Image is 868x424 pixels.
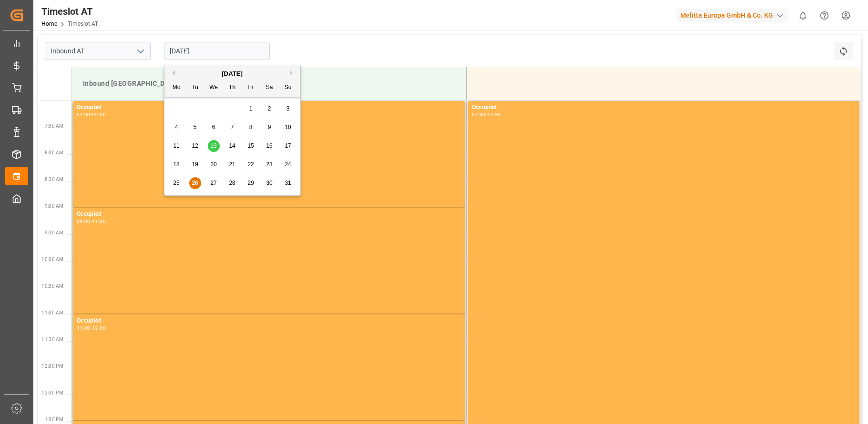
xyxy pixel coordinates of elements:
div: Choose Sunday, August 31st, 2025 [282,177,294,189]
span: 10 [285,124,291,131]
div: Tu [189,82,201,94]
div: Choose Friday, August 15th, 2025 [245,140,257,152]
div: Choose Tuesday, August 12th, 2025 [189,140,201,152]
div: Choose Saturday, August 30th, 2025 [264,177,276,189]
span: 9:30 AM [45,230,63,235]
span: 11 [173,142,179,149]
span: 26 [192,180,198,186]
span: 11:30 AM [41,337,63,342]
div: Choose Friday, August 1st, 2025 [245,103,257,115]
span: 22 [247,161,254,168]
div: Choose Monday, August 4th, 2025 [171,121,183,133]
div: month 2025-08 [167,100,297,192]
span: 15 [247,142,254,149]
div: Choose Thursday, August 14th, 2025 [226,140,238,152]
div: Choose Sunday, August 10th, 2025 [282,121,294,133]
div: 07:00 [472,112,486,117]
div: - [91,112,92,117]
div: Choose Wednesday, August 6th, 2025 [208,121,220,133]
div: Choose Saturday, August 16th, 2025 [264,140,276,152]
div: Choose Friday, August 29th, 2025 [245,177,257,189]
span: 6 [212,124,215,131]
div: Choose Monday, August 11th, 2025 [171,140,183,152]
div: 09:00 [77,219,91,223]
span: 9:00 AM [45,203,63,209]
div: Choose Wednesday, August 20th, 2025 [208,159,220,171]
button: show 0 new notifications [792,5,814,26]
div: Choose Monday, August 18th, 2025 [171,159,183,171]
span: 28 [229,180,235,186]
span: 27 [210,180,216,186]
span: 4 [175,124,178,131]
div: Choose Thursday, August 28th, 2025 [226,177,238,189]
div: Su [282,82,294,94]
div: Choose Sunday, August 17th, 2025 [282,140,294,152]
div: [DATE] [164,69,300,79]
span: 12:00 PM [41,363,63,369]
div: - [91,219,92,223]
span: 30 [266,180,272,186]
span: 7 [231,124,234,131]
div: Choose Tuesday, August 19th, 2025 [189,159,201,171]
input: Type to search/select [45,42,151,60]
div: Choose Tuesday, August 5th, 2025 [189,121,201,133]
div: Choose Monday, August 25th, 2025 [171,177,183,189]
span: 10:00 AM [41,257,63,262]
span: 23 [266,161,272,168]
div: Choose Friday, August 8th, 2025 [245,121,257,133]
span: 19 [192,161,198,168]
div: Melitta Europa GmbH & Co. KG [676,9,788,22]
input: DD-MM-YYYY [164,42,270,60]
div: 07:00 [77,112,91,117]
div: 11:00 [77,326,91,330]
div: Mo [171,82,183,94]
div: - [486,112,487,117]
div: Occupied [77,316,461,326]
div: Choose Wednesday, August 13th, 2025 [208,140,220,152]
div: Sa [264,82,276,94]
div: Choose Saturday, August 2nd, 2025 [264,103,276,115]
span: 3 [286,105,290,112]
div: We [208,82,220,94]
span: 8:00 AM [45,150,63,155]
div: Fr [245,82,257,94]
div: Choose Sunday, August 3rd, 2025 [282,103,294,115]
div: Occupied [472,103,856,112]
span: 20 [210,161,216,168]
span: 11:00 AM [41,310,63,315]
span: 29 [247,180,254,186]
span: 21 [229,161,235,168]
span: 17 [285,142,291,149]
span: 7:30 AM [45,123,63,129]
div: Occupied [77,103,461,112]
span: 10:30 AM [41,283,63,289]
div: Choose Saturday, August 9th, 2025 [264,121,276,133]
div: Choose Friday, August 22nd, 2025 [245,159,257,171]
div: Choose Thursday, August 7th, 2025 [226,121,238,133]
a: Home [41,20,57,27]
div: 13:00 [92,326,106,330]
span: 12 [192,142,198,149]
span: 5 [194,124,197,131]
div: 11:00 [92,219,106,223]
div: Choose Tuesday, August 26th, 2025 [189,177,201,189]
span: 18 [173,161,179,168]
span: 8:30 AM [45,177,63,182]
div: Timeslot AT [41,4,98,19]
div: Inbound [GEOGRAPHIC_DATA] [79,75,459,92]
span: 8 [249,124,253,131]
span: 24 [285,161,291,168]
button: Help Center [814,5,835,26]
span: 9 [268,124,271,131]
div: 15:30 [487,112,501,117]
span: 13 [210,142,216,149]
span: 25 [173,180,179,186]
div: Choose Saturday, August 23rd, 2025 [264,159,276,171]
span: 1:00 PM [45,417,63,422]
button: Previous Month [169,70,175,76]
button: Next Month [290,70,296,76]
div: 09:00 [92,112,106,117]
div: Choose Wednesday, August 27th, 2025 [208,177,220,189]
span: 31 [285,180,291,186]
div: Choose Sunday, August 24th, 2025 [282,159,294,171]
